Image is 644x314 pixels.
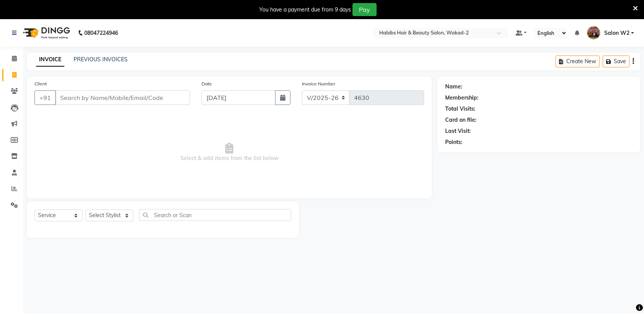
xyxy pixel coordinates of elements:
img: Salon W2 [587,26,600,39]
span: Select & add items from the list below [34,114,424,191]
div: Name: [445,83,462,91]
div: Membership: [445,94,478,102]
label: Date [202,80,212,87]
button: +91 [34,90,56,105]
input: Search by Name/Mobile/Email/Code [55,90,190,105]
div: You have a payment due from 9 days [259,6,351,14]
a: PREVIOUS INVOICES [74,56,128,63]
span: Salon W2 [604,29,629,37]
div: Last Visit: [445,127,471,135]
input: Search or Scan [139,209,291,221]
div: Points: [445,138,462,146]
img: logo [20,22,72,44]
b: 08047224946 [84,22,118,44]
div: Card on file: [445,116,477,124]
button: Pay [352,3,377,16]
label: Client [34,80,47,87]
label: Invoice Number [302,80,335,87]
div: Total Visits: [445,105,475,113]
button: Save [603,56,629,67]
a: INVOICE [36,53,64,67]
button: Create New [556,56,600,67]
